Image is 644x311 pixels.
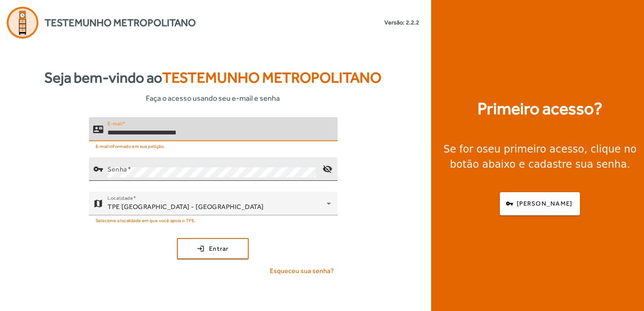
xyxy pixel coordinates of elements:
[146,92,280,104] span: Faça o acesso usando seu e-mail e senha
[93,164,103,174] mat-icon: vpn_key
[517,199,572,209] span: [PERSON_NAME]
[209,244,229,254] span: Entrar
[270,266,334,276] span: Esqueceu sua senha?
[500,192,580,215] button: [PERSON_NAME]
[96,141,165,150] mat-hint: E-mail informado em sua petição.
[478,96,602,121] strong: Primeiro acesso?
[107,121,122,126] mat-label: E-mail
[96,215,196,225] mat-hint: Selecione a localidade em que você apoia o TPE.
[93,198,103,209] mat-icon: map
[441,142,639,172] div: Se for o , clique no botão abaixo e cadastre sua senha.
[45,15,196,30] span: Testemunho Metropolitano
[107,203,264,211] span: TPE [GEOGRAPHIC_DATA] - [GEOGRAPHIC_DATA]
[7,7,38,38] img: Logo Agenda
[44,67,381,89] strong: Seja bem-vindo ao
[384,18,419,27] small: Versão: 2.2.2
[93,124,103,134] mat-icon: contact_mail
[177,238,249,259] button: Entrar
[107,165,127,173] mat-label: Senha
[162,69,381,86] span: Testemunho Metropolitano
[483,143,584,155] strong: seu primeiro acesso
[107,195,133,201] mat-label: Localidade
[317,159,337,179] mat-icon: visibility_off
